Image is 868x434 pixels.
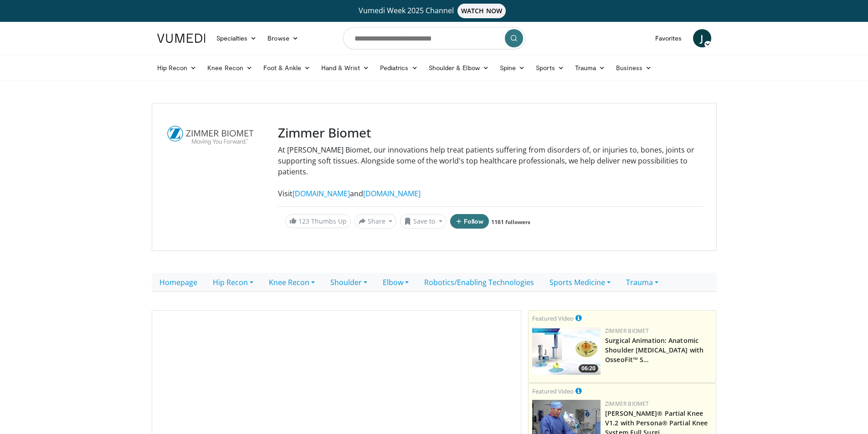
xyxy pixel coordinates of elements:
[542,273,618,292] a: Sports Medicine
[278,125,704,141] h3: Zimmer Biomet
[298,217,309,225] span: 123
[693,29,711,47] a: J
[363,189,421,199] a: [DOMAIN_NAME]
[605,327,649,335] a: Zimmer Biomet
[450,214,489,229] button: Follow
[261,273,323,292] a: Knee Recon
[152,273,205,292] a: Homepage
[202,59,258,77] a: Knee Recon
[258,59,316,77] a: Foot & Ankle
[323,273,375,292] a: Shoulder
[618,273,666,292] a: Trauma
[278,144,704,199] div: At [PERSON_NAME] Biomet, our innovations help treat patients suffering from disorders of, or inju...
[494,59,530,77] a: Spine
[605,400,649,408] a: Zimmer Biomet
[262,29,304,47] a: Browse
[293,189,350,199] a: [DOMAIN_NAME]
[157,34,205,43] img: VuMedi Logo
[400,214,447,229] button: Save to
[285,214,351,228] a: 123 Thumbs Up
[611,59,657,77] a: Business
[532,387,574,395] small: Featured Video
[354,214,397,229] button: Share
[343,27,525,49] input: Search topics, interventions
[532,314,574,322] small: Featured Video
[530,59,570,77] a: Sports
[605,336,704,364] a: Surgical Animation: Anatomic Shoulder [MEDICAL_DATA] with OsseoFit™ S…
[211,29,262,47] a: Specialties
[457,4,506,18] span: WATCH NOW
[532,327,601,375] a: 06:20
[375,59,423,77] a: Pediatrics
[570,59,611,77] a: Trauma
[491,218,530,226] a: 1161 followers
[532,327,601,375] img: 84e7f812-2061-4fff-86f6-cdff29f66ef4.150x105_q85_crop-smart_upscale.jpg
[650,29,688,47] a: Favorites
[159,4,710,18] a: Vumedi Week 2025 ChannelWATCH NOW
[205,273,261,292] a: Hip Recon
[423,59,494,77] a: Shoulder & Elbow
[579,364,598,373] span: 06:20
[375,273,416,292] a: Elbow
[316,59,375,77] a: Hand & Wrist
[416,273,542,292] a: Robotics/Enabling Technologies
[152,59,202,77] a: Hip Recon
